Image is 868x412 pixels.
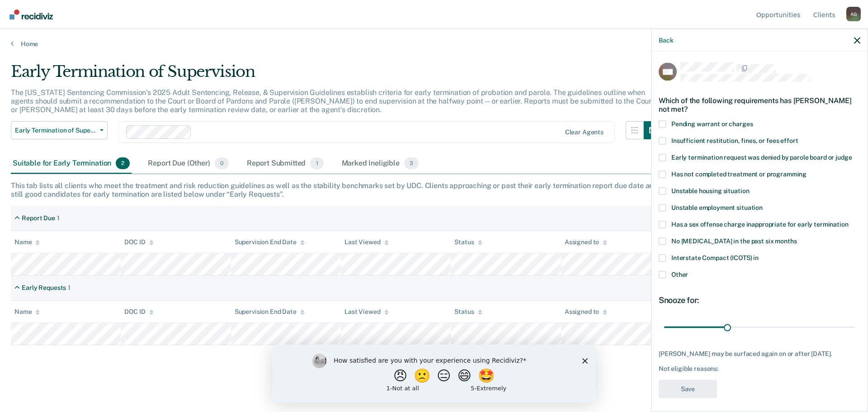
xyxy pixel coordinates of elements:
div: Not eligible reasons: [659,365,860,373]
div: Last Viewed [344,308,388,316]
span: Insufficient restitution, fines, or fees effort [671,137,798,144]
div: Report Due [22,214,55,222]
div: Snooze for: [659,295,860,305]
div: Supervision End Date [235,238,305,246]
span: Has not completed treatment or programming [671,170,807,177]
div: Report Due (Other) [146,154,230,174]
button: Profile dropdown button [846,7,861,21]
div: Early Requests [22,284,66,292]
button: Back [659,36,673,44]
span: Early termination request was denied by parole board or judge [671,153,852,161]
span: Unstable employment situation [671,204,763,211]
div: Assigned to [565,238,607,246]
p: The [US_STATE] Sentencing Commission’s 2025 Adult Sentencing, Release, & Supervision Guidelines e... [11,88,654,114]
div: Name [14,238,40,246]
div: Which of the following requirements has [PERSON_NAME] not met? [659,89,860,120]
span: Other [671,270,688,278]
span: Unstable housing situation [671,187,749,194]
div: Name [14,308,40,316]
span: No [MEDICAL_DATA] in the past six months [671,237,797,244]
div: Status [454,238,482,246]
div: Early Termination of Supervision [11,62,662,88]
button: Save [659,379,717,398]
a: Home [11,40,857,48]
div: 1 [57,214,60,222]
div: Suitable for Early Termination [11,154,132,174]
span: Has a sex offense charge inappropriate for early termination [671,220,849,227]
span: 1 [310,157,323,169]
span: 2 [116,157,130,169]
div: DOC ID [124,238,153,246]
span: Pending warrant or charges [671,120,753,127]
div: [PERSON_NAME] may be surfaced again on or after [DATE]. [659,350,860,357]
span: 0 [215,157,229,169]
div: 1 [68,284,71,292]
div: Status [454,308,482,316]
div: Supervision End Date [235,308,305,316]
div: Assigned to [565,308,607,316]
span: Early Termination of Supervision [15,127,96,134]
iframe: Survey by Kim from Recidiviz [272,345,596,403]
div: Report Submitted [245,154,325,174]
div: A G [846,7,861,21]
img: Recidiviz [9,9,53,19]
span: Interstate Compact (ICOTS) in [671,254,759,261]
div: Marked Ineligible [340,154,421,174]
div: DOC ID [124,308,153,316]
div: Clear agents [565,128,604,136]
span: 3 [404,157,419,169]
div: Last Viewed [344,238,388,246]
div: This tab lists all clients who meet the treatment and risk reduction guidelines as well as the st... [11,181,857,199]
